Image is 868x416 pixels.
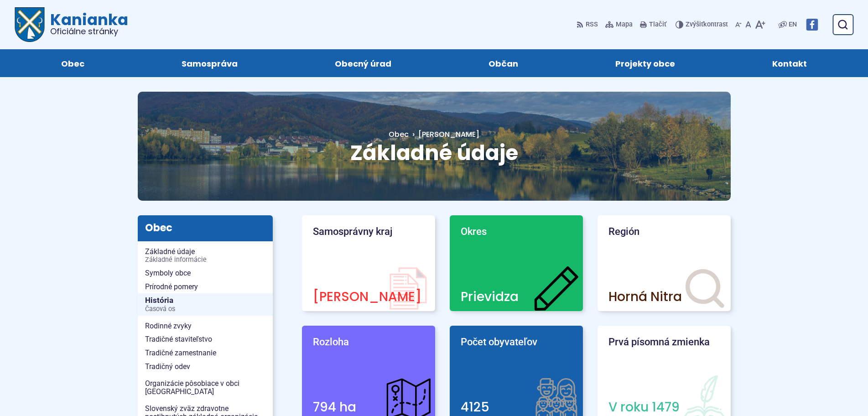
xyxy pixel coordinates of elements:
span: Organizácie pôsobiace v obci [GEOGRAPHIC_DATA] [145,377,265,398]
span: Obecný úrad [335,49,391,77]
span: Rodinné zvyky [145,319,265,333]
a: Obecný úrad [296,49,431,77]
p: Prvá písomná zmienka [608,337,720,348]
span: Časová os [145,306,265,313]
a: Základné údajeZákladné informácie [138,245,273,266]
span: História [145,293,265,316]
span: Tradičné zamestnanie [145,346,265,360]
a: Prírodné pomery [138,280,273,294]
span: Tradičný odev [145,360,265,374]
a: Obec [22,49,124,77]
span: Projekty obce [615,49,675,77]
span: kontrast [686,21,728,29]
p: Okres [461,226,572,237]
span: [PERSON_NAME] [418,129,479,140]
p: Samosprávny kraj [313,226,424,237]
span: Základné údaje [145,245,265,266]
img: Prejsť na Facebook stránku [806,19,818,31]
span: Samospráva [182,49,238,77]
span: Symboly obce [145,266,265,280]
a: Symboly obce [138,266,273,280]
a: Obec [389,129,409,140]
span: Oficiálne stránky [50,27,128,36]
h3: Obec [138,215,273,241]
span: Tlačiť [649,21,666,29]
span: Kontakt [772,49,807,77]
span: Základné údaje [350,138,518,167]
a: Kontakt [733,49,846,77]
p: V roku 1479 [608,400,720,415]
a: HistóriaČasová os [138,293,273,316]
a: RSS [577,15,600,34]
button: Zväčšiť veľkosť písma [753,15,767,34]
p: Prievidza [461,290,572,304]
a: Mapa [603,15,634,34]
p: 794 ha [313,400,424,415]
span: Mapa [616,19,633,30]
span: Občan [489,49,518,77]
span: EN [789,19,797,30]
button: Zvýšiťkontrast [676,15,730,34]
p: Počet obyvateľov [461,337,572,348]
a: [PERSON_NAME] [409,129,479,140]
span: Základné informácie [145,256,265,264]
p: Región [608,226,720,237]
span: RSS [586,19,598,30]
button: Tlačiť [638,15,668,34]
a: Logo Kanianka, prejsť na domovskú stránku. [15,7,128,42]
a: Projekty obce [576,49,714,77]
span: Prírodné pomery [145,280,265,294]
a: EN [787,19,799,30]
a: Občan [449,49,558,77]
a: Organizácie pôsobiace v obci [GEOGRAPHIC_DATA] [138,377,273,398]
span: Tradičné staviteľstvo [145,333,265,346]
p: Horná Nitra [608,290,720,304]
p: Rozloha [313,337,424,348]
span: Obec [61,49,84,77]
a: Tradičné staviteľstvo [138,333,273,346]
a: Rodinné zvyky [138,319,273,333]
button: Zmenšiť veľkosť písma [733,15,743,34]
a: Tradičný odev [138,360,273,374]
span: Zvýšiť [686,21,703,28]
a: Samospráva [142,49,277,77]
button: Nastaviť pôvodnú veľkosť písma [743,15,753,34]
span: Kanianka [45,12,128,36]
a: Tradičné zamestnanie [138,346,273,360]
p: [PERSON_NAME] [313,290,424,304]
img: Prejsť na domovskú stránku [15,7,45,42]
p: 4125 [461,400,572,415]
